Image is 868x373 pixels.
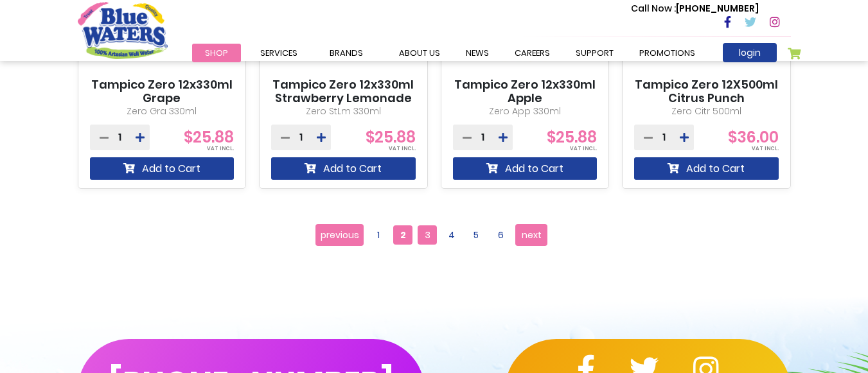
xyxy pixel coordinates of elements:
a: about us [386,44,453,62]
p: Zero Gra 330ml [90,105,235,118]
a: Promotions [626,44,708,62]
a: next [515,224,547,246]
p: [PHONE_NUMBER] [631,2,759,15]
span: 2 [393,225,412,245]
a: Tampico Zero 12x330ml Apple [453,78,598,105]
span: $25.88 [547,126,597,148]
a: News [453,44,502,62]
p: Zero StLm 330ml [271,105,416,118]
button: Add to Cart [90,157,235,180]
button: Add to Cart [634,157,779,180]
a: 1 [369,225,388,245]
a: 6 [491,225,510,245]
span: next [522,225,542,245]
span: Services [260,47,297,59]
span: Call Now : [631,2,676,15]
a: Tampico Zero 12X500ml Citrus Punch [634,78,779,105]
span: $25.88 [184,126,234,148]
a: login [723,43,777,62]
a: store logo [78,2,168,58]
a: Tampico Zero 12x330ml Strawberry Lemonade [271,78,416,105]
a: 4 [442,225,461,245]
button: Add to Cart [453,157,598,180]
a: 3 [418,225,437,245]
a: Tampico Zero 12x330ml Grape [90,78,235,105]
a: careers [502,44,563,62]
p: Zero App 330ml [453,105,598,118]
span: $36.00 [728,126,779,148]
span: $25.88 [366,126,416,148]
a: 5 [466,225,486,245]
a: support [563,44,626,62]
p: Zero Citr 500ml [634,105,779,118]
span: Brands [330,47,363,59]
a: previous [315,224,364,246]
span: previous [321,225,359,245]
span: Shop [205,47,228,59]
button: Add to Cart [271,157,416,180]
